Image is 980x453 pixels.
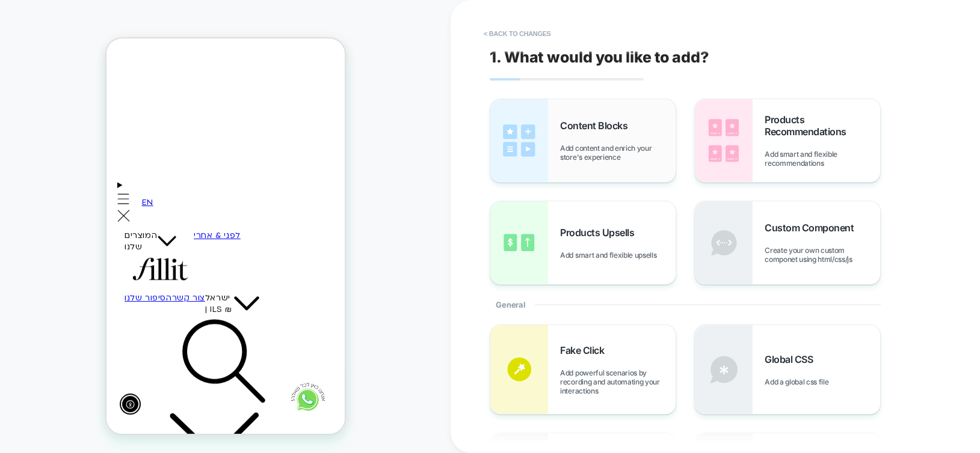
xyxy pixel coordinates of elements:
span: Add smart and flexible upsells [560,251,662,260]
button: < Back to changes [478,24,557,43]
a: לפני & אחרי [87,191,134,203]
summary: המוצרים שלנו [18,191,87,214]
div: General [490,285,881,324]
span: Products Upsells [560,227,640,239]
span: Add smart and flexible recommendations [765,150,880,168]
a: Fill it Vitamins [18,214,220,251]
span: Content Blocks [560,120,633,132]
a: הסיפור שלנו [18,254,66,266]
span: Fake Click [560,344,610,356]
span: Add a global css file [765,377,834,386]
a: צור קשר [66,254,99,266]
span: Global CSS [765,353,819,365]
summary: ישראל | ILS ₪ [99,254,170,277]
span: 1. What would you like to add? [490,48,709,66]
span: Add content and enrich your store's experience [560,144,676,162]
img: 4_260b7fbc-cbab-4c82-b1c1-835e4ab41c0f.png [184,341,220,377]
summary: Menu [11,139,23,189]
span: המוצרים שלנו [18,191,51,214]
span: Create your own custom componet using html/css/js [765,246,880,264]
span: Add powerful scenarios by recording and automating your interactions [560,368,676,395]
a: EN [35,156,47,172]
span: ישראל | ILS ₪ [99,254,126,277]
span: Products Recommendations [765,114,880,138]
span: Custom Component [765,222,860,234]
img: Fill it Vitamins [18,214,90,246]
